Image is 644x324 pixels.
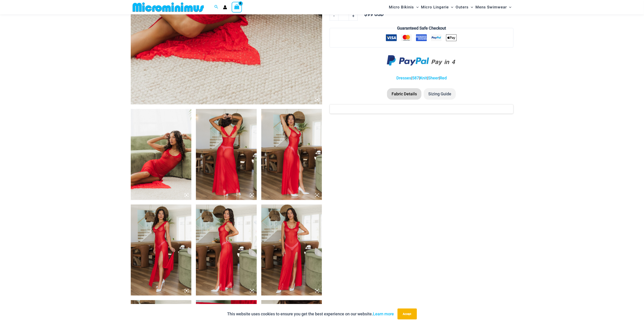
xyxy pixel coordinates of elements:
[196,205,257,296] img: Sometimes Red 587 Dress
[261,109,322,200] img: Sometimes Red 587 Dress
[232,2,242,12] a: View Shopping Cart, empty
[449,1,453,13] span: Menu Toggle
[387,88,421,100] li: Fabric Details
[396,76,411,80] a: Dresses
[414,1,419,13] span: Menu Toggle
[131,205,192,296] img: Sometimes Red 587 Dress
[388,1,420,13] a: Micro BikinisMenu ToggleMenu Toggle
[131,2,206,12] img: MM SHOP LOGO FLAT
[412,76,419,80] a: 587
[387,1,513,14] nav: Site Navigation
[330,11,338,20] a: -
[389,1,414,13] span: Micro Bikinis
[456,1,469,13] span: Outers
[424,88,456,100] li: Sizing Guide
[131,109,192,200] img: Sometimes Red 587 Dress
[454,1,474,13] a: OutersMenu ToggleMenu Toggle
[395,25,448,32] legend: Guaranteed Safe Checkout
[398,309,417,319] button: Accept
[214,4,218,10] a: Search icon link
[330,75,513,81] p: | | | |
[475,1,507,13] span: Mens Swimwear
[261,205,322,296] img: Sometimes Red 587 Dress
[428,76,439,80] a: Sheer
[196,109,257,200] img: Sometimes Red 587 Dress
[420,76,427,80] a: Knit
[507,1,511,13] span: Menu Toggle
[420,1,454,13] a: Micro LingerieMenu ToggleMenu Toggle
[469,1,473,13] span: Menu Toggle
[421,1,449,13] span: Micro Lingerie
[227,311,394,317] p: This website uses cookies to ensure you get the best experience on our website.
[349,11,358,20] a: +
[440,76,447,80] a: Red
[223,5,227,9] a: Account icon link
[474,1,513,13] a: Mens SwimwearMenu ToggleMenu Toggle
[373,311,394,316] a: Learn more
[338,11,349,20] input: Product quantity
